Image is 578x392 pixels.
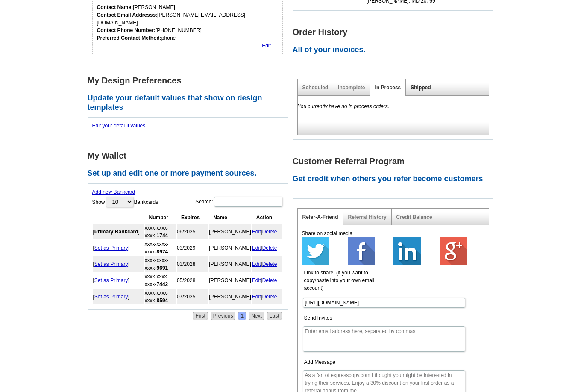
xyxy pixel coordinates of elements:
label: Show Bankcards [92,196,158,208]
a: Scheduled [302,85,329,91]
strong: 9691 [157,265,168,271]
h2: Update your default values that show on design templates [88,94,293,112]
a: Edit [252,245,261,251]
img: facebook-64.png [348,237,375,265]
td: xxxx-xxxx-xxxx- [145,289,176,304]
strong: 7442 [157,281,168,287]
td: [PERSON_NAME] [209,289,251,304]
strong: Preferred Contact Method: [97,35,161,41]
h1: Order History [293,28,498,37]
strong: 8974 [157,249,168,255]
td: | [252,289,282,304]
a: 1 [238,312,246,320]
strong: 8594 [157,298,168,304]
td: [ ] [93,224,144,239]
th: Name [209,212,251,223]
strong: Contact Email Addresss: [97,12,158,18]
h2: Set up and edit one or more payment sources. [88,169,293,178]
img: google-plus-64.png [440,237,467,265]
a: Previous [211,312,236,320]
td: 06/2025 [177,224,208,239]
td: | [252,224,282,239]
a: Edit [252,229,261,235]
h1: My Wallet [88,151,293,160]
a: Next [249,312,264,320]
td: [ ] [93,256,144,272]
a: Set as Primary [94,294,128,300]
a: Edit your default values [92,123,146,129]
td: xxxx-xxxx-xxxx- [145,256,176,272]
td: [PERSON_NAME] [209,256,251,272]
a: In Process [375,85,401,91]
th: Expires [177,212,208,223]
select: ShowBankcards [106,197,133,207]
a: Delete [262,277,277,283]
label: Search: [195,196,283,208]
td: [ ] [93,289,144,304]
a: Refer-A-Friend [302,214,338,220]
a: Shipped [411,85,431,91]
strong: Contact Name: [97,4,133,10]
td: 03/2029 [177,240,208,256]
label: Link to share: (if you want to copy/paste into your own email account) [304,269,381,292]
a: Delete [262,294,277,300]
td: xxxx-xxxx-xxxx- [145,240,176,256]
a: Set as Primary [94,277,128,283]
th: Number [145,212,176,223]
td: 07/2025 [177,289,208,304]
td: 05/2028 [177,273,208,288]
img: twitter-64.png [302,237,329,265]
td: | [252,240,282,256]
td: [PERSON_NAME] [209,273,251,288]
a: Credit Balance [396,214,432,220]
h1: Customer Referral Program [293,157,498,166]
a: Edit [252,294,261,300]
a: Incomplete [338,85,365,91]
a: Delete [262,261,277,267]
strong: Contact Phone Number: [97,27,156,33]
a: Referral History [348,214,387,220]
a: Set as Primary [94,261,128,267]
a: Set as Primary [94,245,128,251]
td: xxxx-xxxx-xxxx- [145,224,176,239]
a: Edit [252,277,261,283]
b: Primary Bankcard [94,229,138,235]
th: Action [252,212,282,223]
a: Edit [252,261,261,267]
a: Delete [262,229,277,235]
span: Share on social media [302,230,353,236]
td: [ ] [93,240,144,256]
td: | [252,256,282,272]
h2: All of your invoices. [293,45,498,55]
strong: 1744 [157,233,168,239]
td: xxxx-xxxx-xxxx- [145,273,176,288]
td: [ ] [93,273,144,288]
label: Add Message [304,358,381,366]
div: [PERSON_NAME] [PERSON_NAME][EMAIL_ADDRESS][DOMAIN_NAME] [PHONE_NUMBER] phone [97,3,279,42]
label: Send Invites [304,314,381,322]
a: Add new Bankcard [92,189,135,195]
h1: My Design Preferences [88,76,293,85]
td: 03/2028 [177,256,208,272]
a: First [193,312,208,320]
td: | [252,273,282,288]
em: You currently have no in process orders. [298,103,390,109]
input: Search: [214,197,282,207]
td: [PERSON_NAME] [209,224,251,239]
a: Edit [262,43,271,49]
a: Delete [262,245,277,251]
td: [PERSON_NAME] [209,240,251,256]
img: linkedin-64.png [393,237,421,265]
a: Last [267,312,282,320]
h2: Get credit when others you refer become customers [293,174,498,184]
